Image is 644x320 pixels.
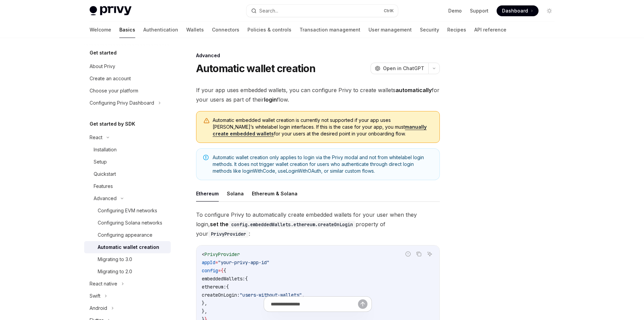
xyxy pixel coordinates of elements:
[84,265,171,278] a: Migrating to 2.0
[448,7,462,14] a: Demo
[84,229,171,241] a: Configuring appearance
[143,22,178,38] a: Authentication
[264,96,277,103] strong: login
[229,221,356,228] code: config.embeddedWallets.ethereum.createOnLogin
[245,276,248,282] span: {
[90,304,107,312] div: Android
[196,85,440,104] span: If your app uses embedded wallets, you can configure Privy to create wallets for your users as pa...
[259,7,278,15] div: Search...
[358,299,367,309] button: Send message
[202,276,245,282] span: embeddedWallets:
[384,8,394,14] span: Ctrl K
[202,268,218,274] span: config
[84,156,171,168] a: Setup
[84,131,171,144] button: React
[215,259,218,265] span: =
[84,97,171,109] button: Configuring Privy Dashboard
[90,6,132,16] img: light logo
[98,231,152,239] div: Configuring appearance
[371,63,428,74] button: Open in ChatGPT
[404,250,412,258] button: Report incorrect code
[210,221,356,228] strong: set the
[203,118,210,124] svg: Warning
[196,62,315,74] h1: Automatic wallet creation
[544,5,555,16] button: Toggle dark mode
[84,60,171,72] a: About Privy
[247,22,291,38] a: Policies & controls
[474,22,506,38] a: API reference
[226,284,229,290] span: {
[470,7,488,14] a: Support
[218,268,221,274] span: =
[84,144,171,156] a: Installation
[202,292,240,298] span: createOnLogin:
[84,217,171,229] a: Configuring Solana networks
[94,170,116,178] div: Quickstart
[84,72,171,85] a: Create an account
[218,259,269,265] span: "your-privy-app-id"
[84,168,171,180] a: Quickstart
[396,87,432,93] strong: automatically
[213,117,433,137] span: Automatic embedded wallet creation is currently not supported if your app uses [PERSON_NAME]’s wh...
[227,186,244,201] button: Solana
[447,22,466,38] a: Recipes
[221,268,223,274] span: {
[414,250,423,258] button: Copy the contents from the code block
[202,251,205,257] span: <
[202,284,226,290] span: ethereum:
[383,65,424,72] span: Open in ChatGPT
[90,74,131,83] div: Create an account
[213,154,433,174] span: Automatic wallet creation only applies to login via the Privy modal and not from whitelabel login...
[98,207,157,215] div: Configuring EVM networks
[202,259,215,265] span: appId
[196,52,440,59] div: Advanced
[90,22,111,38] a: Welcome
[90,62,115,70] div: About Privy
[98,268,132,276] div: Migrating to 2.0
[212,22,239,38] a: Connectors
[252,186,297,201] button: Ethereum & Solana
[420,22,439,38] a: Security
[84,290,171,302] button: Swift
[196,210,440,238] span: To configure Privy to automatically create embedded wallets for your user when they login, proper...
[94,146,117,154] div: Installation
[208,230,249,238] code: PrivyProvider
[497,5,539,16] a: Dashboard
[98,219,162,227] div: Configuring Solana networks
[90,87,138,95] div: Choose your platform
[84,85,171,97] a: Choose your platform
[84,253,171,265] a: Migrating to 3.0
[84,192,171,205] button: Advanced
[94,182,113,190] div: Features
[368,22,412,38] a: User management
[94,194,117,202] div: Advanced
[502,7,528,14] span: Dashboard
[186,22,204,38] a: Wallets
[90,133,102,142] div: React
[84,180,171,192] a: Features
[205,251,240,257] span: PrivyProvider
[94,158,107,166] div: Setup
[302,292,305,298] span: ,
[90,49,117,57] h5: Get started
[246,5,398,17] button: Search...CtrlK
[119,22,135,38] a: Basics
[271,297,358,312] input: Ask a question...
[240,292,302,298] span: "users-without-wallets"
[84,278,171,290] button: React native
[98,243,159,251] div: Automatic wallet creation
[98,255,132,263] div: Migrating to 3.0
[223,268,226,274] span: {
[425,250,434,258] button: Ask AI
[84,205,171,217] a: Configuring EVM networks
[203,155,209,160] svg: Note
[90,280,117,288] div: React native
[90,292,100,300] div: Swift
[84,302,171,314] button: Android
[90,99,154,107] div: Configuring Privy Dashboard
[90,120,135,128] h5: Get started by SDK
[300,22,360,38] a: Transaction management
[196,186,219,201] button: Ethereum
[84,241,171,253] a: Automatic wallet creation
